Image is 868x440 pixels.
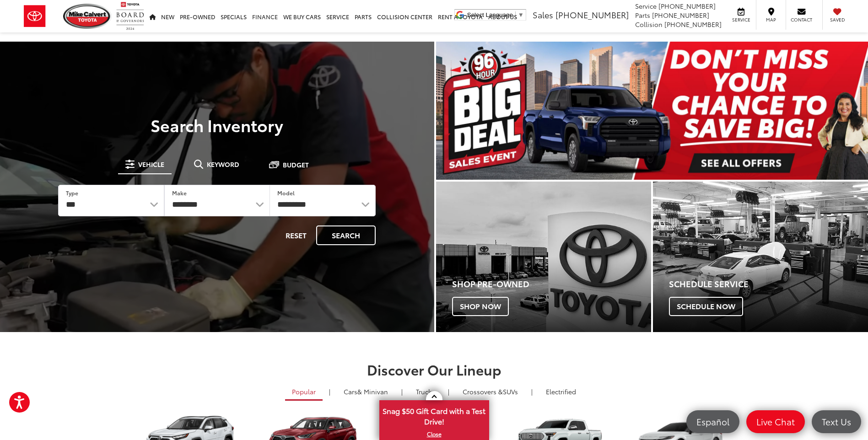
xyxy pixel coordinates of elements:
[692,416,734,427] span: Español
[669,297,743,316] span: Schedule Now
[812,410,861,433] a: Text Us
[686,410,739,433] a: Español
[746,410,805,433] a: Live Chat
[138,161,164,167] span: Vehicle
[285,384,323,401] a: Popular
[635,20,663,29] span: Collision
[436,182,651,332] a: Shop Pre-Owned Shop Now
[791,16,812,23] span: Contact
[277,189,295,197] label: Model
[761,16,781,23] span: Map
[653,182,868,332] a: Schedule Service Schedule Now
[337,384,395,399] a: Cars
[112,362,757,377] h2: Discover Our Lineup
[38,116,396,134] h3: Search Inventory
[658,1,716,11] span: [PHONE_NUMBER]
[463,387,503,396] span: Crossovers &
[446,387,452,396] li: |
[456,384,525,399] a: SUVs
[399,387,405,396] li: |
[436,182,651,332] div: Toyota
[63,4,112,29] img: Mike Calvert Toyota
[653,182,868,332] div: Toyota
[635,1,657,11] span: Service
[518,11,524,18] span: ▼
[664,20,722,29] span: [PHONE_NUMBER]
[66,189,78,197] label: Type
[316,225,376,245] button: Search
[752,416,799,427] span: Live Chat
[817,416,856,427] span: Text Us
[409,384,442,399] a: Trucks
[529,387,535,396] li: |
[452,279,651,289] h4: Shop Pre-Owned
[172,189,187,197] label: Make
[533,9,553,21] span: Sales
[327,387,333,396] li: |
[207,161,239,167] span: Keyword
[669,279,868,289] h4: Schedule Service
[539,384,583,399] a: Electrified
[357,387,388,396] span: & Minivan
[452,297,509,316] span: Shop Now
[283,161,309,168] span: Budget
[652,11,709,20] span: [PHONE_NUMBER]
[380,401,488,429] span: Snag $50 Gift Card with a Test Drive!
[278,225,314,245] button: Reset
[635,11,650,20] span: Parts
[731,16,751,23] span: Service
[827,16,847,23] span: Saved
[555,9,629,21] span: [PHONE_NUMBER]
